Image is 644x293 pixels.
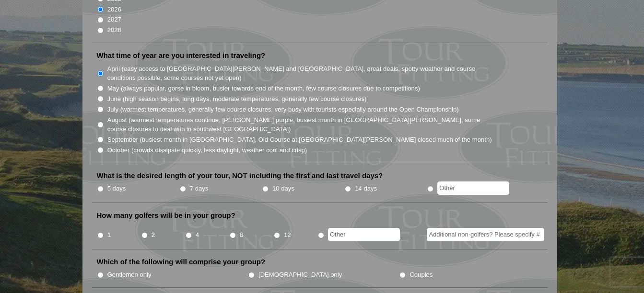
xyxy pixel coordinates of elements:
[284,230,291,240] label: 12
[97,257,266,267] label: Which of the following will comprise your group?
[107,135,492,145] label: September (busiest month in [GEOGRAPHIC_DATA], Old Course at [GEOGRAPHIC_DATA][PERSON_NAME] close...
[107,94,367,104] label: June (high season begins, long days, moderate temperatures, generally few course closures)
[107,25,121,35] label: 2028
[107,105,459,114] label: July (warmest temperatures, generally few course closures, very busy with tourists especially aro...
[272,184,294,193] label: 10 days
[258,270,342,280] label: [DEMOGRAPHIC_DATA] only
[410,270,433,280] label: Couples
[107,15,121,24] label: 2027
[97,51,266,60] label: What time of year are you interested in traveling?
[328,228,400,241] input: Other
[107,270,152,280] label: Gentlemen only
[240,230,243,240] label: 8
[107,84,420,93] label: May (always popular, gorse in bloom, busier towards end of the month, few course closures due to ...
[107,115,493,134] label: August (warmest temperatures continue, [PERSON_NAME] purple, busiest month in [GEOGRAPHIC_DATA][P...
[97,211,235,220] label: How many golfers will be in your group?
[196,230,199,240] label: 4
[152,230,155,240] label: 2
[107,5,121,14] label: 2026
[107,146,307,155] label: October (crowds dissipate quickly, less daylight, weather cool and crisp)
[107,64,493,83] label: April (easy access to [GEOGRAPHIC_DATA][PERSON_NAME] and [GEOGRAPHIC_DATA], great deals, spotty w...
[437,181,509,195] input: Other
[355,184,377,193] label: 14 days
[190,184,209,193] label: 7 days
[107,230,111,240] label: 1
[107,184,126,193] label: 5 days
[97,171,383,180] label: What is the desired length of your tour, NOT including the first and last travel days?
[427,228,544,241] input: Additional non-golfers? Please specify #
